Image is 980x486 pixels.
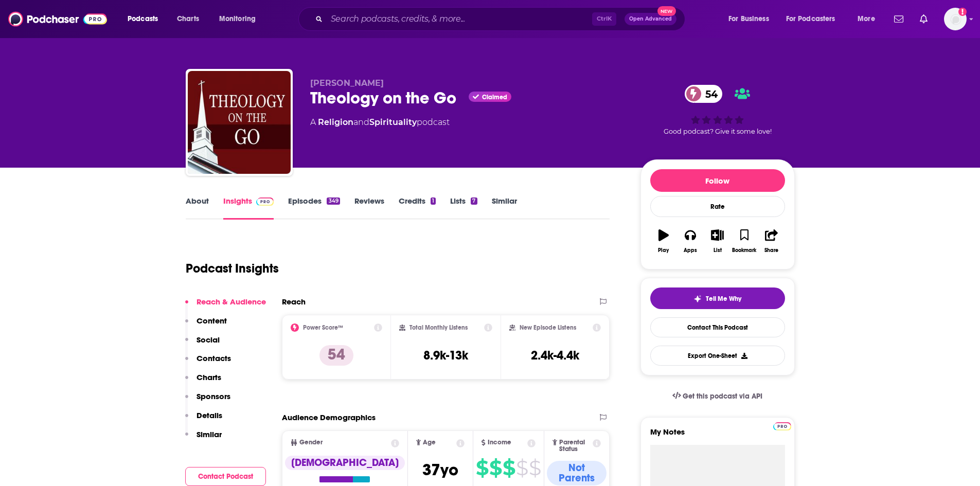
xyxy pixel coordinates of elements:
[186,261,279,276] h1: Podcast Insights
[120,11,171,27] button: open menu
[288,196,340,220] a: Episodes349
[858,12,875,26] span: More
[185,316,227,335] button: Content
[695,85,723,103] span: 54
[399,196,436,220] a: Credits1
[310,116,450,129] div: A podcast
[186,196,209,220] a: About
[431,197,436,205] div: 1
[706,295,741,303] span: Tell Me Why
[327,11,592,27] input: Search podcasts, credits, & more...
[786,12,835,26] span: For Podcasters
[482,95,507,100] span: Claimed
[916,10,932,28] a: Show notifications dropdown
[223,196,274,220] a: InsightsPodchaser Pro
[547,461,607,485] div: Not Parents
[282,297,306,307] h2: Reach
[423,439,436,446] span: Age
[683,392,762,401] span: Get this podcast via API
[958,8,967,16] svg: Add a profile image
[779,11,850,27] button: open menu
[559,439,591,453] span: Parental Status
[197,316,227,326] p: Content
[471,197,477,205] div: 7
[693,295,702,303] img: tell me why sparkle
[422,460,458,480] span: 37 yo
[197,297,266,307] p: Reach & Audience
[684,247,697,254] div: Apps
[185,467,266,486] button: Contact Podcast
[625,13,676,25] button: Open AdvancedNew
[476,460,488,476] span: $
[650,196,785,217] div: Rate
[219,12,256,26] span: Monitoring
[185,372,221,391] button: Charts
[728,12,769,26] span: For Business
[212,11,269,27] button: open menu
[773,422,791,430] img: Podchaser Pro
[516,460,528,476] span: $
[944,8,967,30] img: User Profile
[282,412,376,422] h2: Audience Demographics
[256,197,274,206] img: Podchaser Pro
[704,223,730,260] button: List
[764,247,778,254] div: Share
[128,12,158,26] span: Podcasts
[650,169,785,192] button: Follow
[650,427,785,445] label: My Notes
[170,11,205,27] a: Charts
[197,335,220,345] p: Social
[188,71,291,174] img: Theology on the Go
[520,324,576,331] h2: New Episode Listens
[944,8,967,30] button: Show profile menu
[285,456,405,470] div: [DEMOGRAPHIC_DATA]
[732,247,756,254] div: Bookmark
[185,335,220,354] button: Social
[185,391,230,410] button: Sponsors
[185,353,231,372] button: Contacts
[197,429,222,439] p: Similar
[531,348,579,363] h3: 2.4k-4.4k
[185,297,266,316] button: Reach & Audience
[409,324,468,331] h2: Total Monthly Listens
[8,9,107,29] a: Podchaser - Follow, Share and Rate Podcasts
[185,410,222,429] button: Details
[714,247,722,254] div: List
[197,410,222,420] p: Details
[944,8,967,30] span: Logged in as Lydia_Gustafson
[650,317,785,337] a: Contact This Podcast
[177,12,199,26] span: Charts
[731,223,758,260] button: Bookmark
[450,196,477,220] a: Lists7
[758,223,785,260] button: Share
[489,460,502,476] span: $
[327,197,340,205] div: 349
[640,78,795,142] div: 54Good podcast? Give it some love!
[650,287,785,309] button: tell me why sparkleTell Me Why
[629,16,672,22] span: Open Advanced
[664,384,771,409] a: Get this podcast via API
[185,429,222,448] button: Similar
[592,12,616,26] span: Ctrl K
[850,11,888,27] button: open menu
[721,11,782,27] button: open menu
[658,247,669,254] div: Play
[308,7,695,31] div: Search podcasts, credits, & more...
[650,346,785,366] button: Export One-Sheet
[197,391,230,401] p: Sponsors
[773,421,791,430] a: Pro website
[319,345,353,366] p: 54
[197,372,221,382] p: Charts
[197,353,231,363] p: Contacts
[650,223,677,260] button: Play
[685,85,723,103] a: 54
[488,439,511,446] span: Income
[423,348,468,363] h3: 8.9k-13k
[369,117,417,127] a: Spirituality
[299,439,323,446] span: Gender
[318,117,353,127] a: Religion
[529,460,541,476] span: $
[354,196,384,220] a: Reviews
[664,128,772,135] span: Good podcast? Give it some love!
